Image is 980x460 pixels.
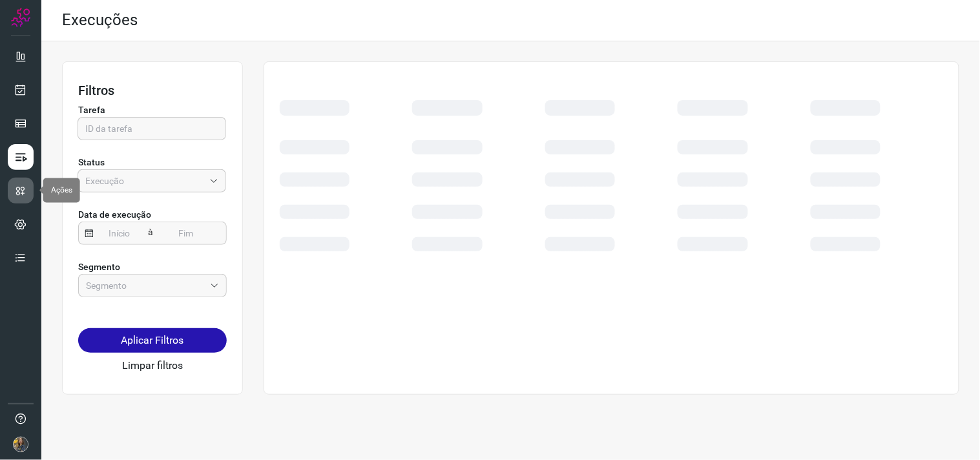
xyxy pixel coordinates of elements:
input: Início [94,222,145,244]
p: Segmento [78,260,227,274]
p: Tarefa [78,103,227,117]
input: Execução [85,170,204,192]
img: Logo [11,8,30,27]
input: Fim [160,222,212,244]
input: ID da tarefa [85,118,218,140]
img: 7a73bbd33957484e769acd1c40d0590e.JPG [13,437,28,452]
button: Limpar filtros [122,358,183,373]
input: Segmento [86,275,205,297]
p: Status [78,156,227,169]
span: à [145,221,157,244]
h3: Filtros [78,83,227,98]
p: Data de execução [78,208,227,222]
span: Ações [51,186,72,195]
button: Aplicar Filtros [78,328,227,353]
h2: Execuções [62,11,138,30]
